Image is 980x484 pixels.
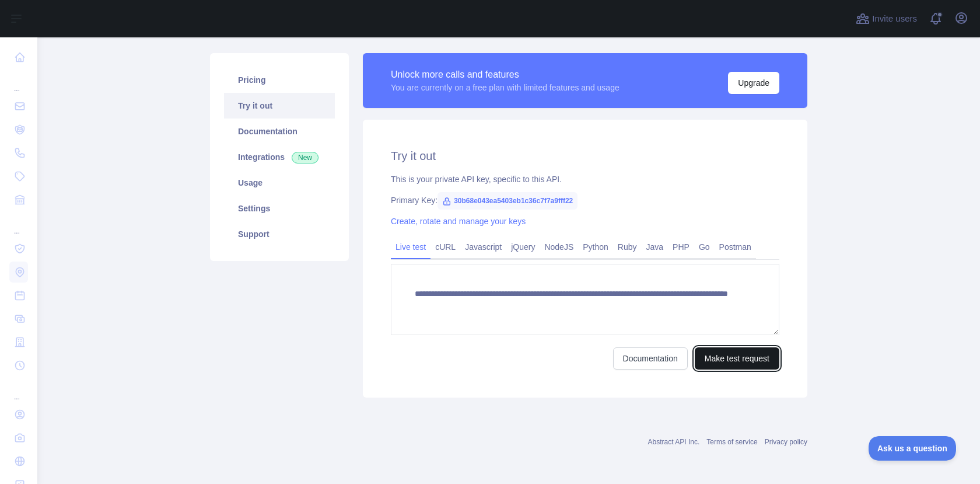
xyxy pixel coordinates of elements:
[642,238,668,256] a: Java
[224,196,335,221] a: Settings
[613,238,642,256] a: Ruby
[853,9,919,28] button: Invite users
[706,438,757,446] a: Terms of service
[9,378,28,402] div: ...
[224,170,335,196] a: Usage
[9,70,28,93] div: ...
[694,238,715,256] a: Go
[872,12,917,26] span: Invite users
[728,72,779,94] button: Upgrade
[460,238,506,256] a: Javascript
[613,347,688,370] a: Documentation
[430,238,460,256] a: cURL
[437,192,577,210] span: 30b68e043ea5403eb1c36c7f7a9fff22
[391,217,526,226] a: Create, rotate and manage your keys
[506,238,540,256] a: jQuery
[292,152,318,163] span: New
[224,119,335,144] a: Documentation
[391,82,619,93] div: You are currently on a free plan with limited features and usage
[224,144,335,170] a: Integrations New
[224,93,335,119] a: Try it out
[391,194,779,206] div: Primary Key:
[765,438,807,446] a: Privacy policy
[391,148,779,164] h2: Try it out
[391,238,430,256] a: Live test
[9,213,28,236] div: ...
[391,173,779,185] div: This is your private API key, specific to this API.
[578,238,613,256] a: Python
[695,347,779,370] button: Make test request
[540,238,578,256] a: NodeJS
[648,438,700,446] a: Abstract API Inc.
[391,68,619,82] div: Unlock more calls and features
[715,238,756,256] a: Postman
[224,221,335,247] a: Support
[869,436,957,461] iframe: Toggle Customer Support
[224,67,335,93] a: Pricing
[668,238,694,256] a: PHP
